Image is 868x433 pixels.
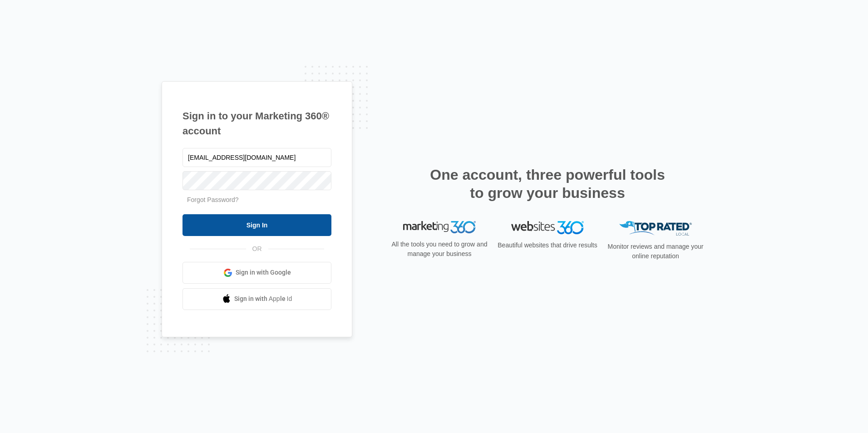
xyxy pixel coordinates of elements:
a: Sign in with Google [182,262,331,284]
p: Beautiful websites that drive results [497,241,598,250]
p: All the tools you need to grow and manage your business [389,240,490,259]
span: OR [246,244,268,254]
h1: Sign in to your Marketing 360® account [182,108,331,138]
span: Sign in with Google [236,268,291,277]
p: Monitor reviews and manage your online reputation [605,242,706,261]
span: Sign in with Apple Id [234,294,292,304]
h2: One account, three powerful tools to grow your business [427,166,668,202]
a: Forgot Password? [187,196,239,203]
img: Websites 360 [511,221,584,234]
input: Email [182,148,331,167]
img: Top Rated Local [619,221,692,236]
input: Sign In [182,214,331,236]
a: Sign in with Apple Id [182,288,331,310]
img: Marketing 360 [403,221,476,234]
